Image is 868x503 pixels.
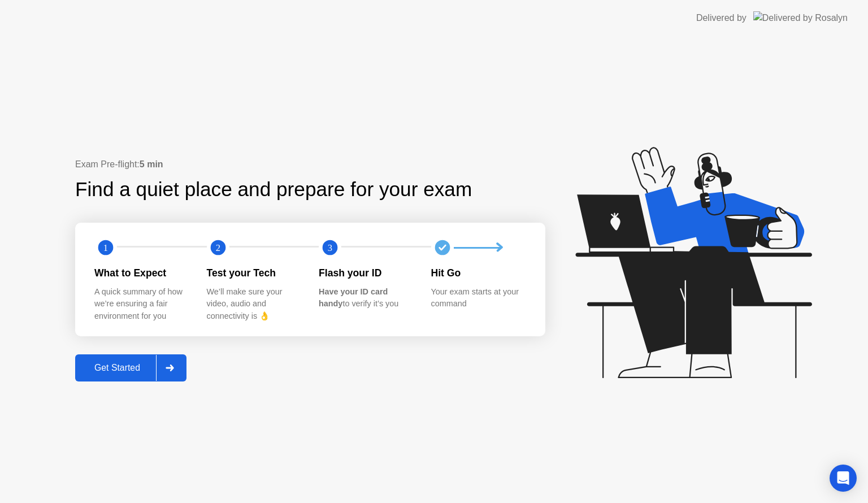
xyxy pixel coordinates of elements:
text: 3 [328,242,332,253]
div: Delivered by [696,11,747,25]
text: 2 [215,242,220,253]
b: Have your ID card handy [319,287,388,309]
div: Open Intercom Messenger [830,465,857,492]
div: Your exam starts at your command [431,286,526,310]
div: We’ll make sure your video, audio and connectivity is 👌 [207,286,301,323]
img: Delivered by Rosalyn [753,11,848,24]
div: Flash your ID [319,266,413,280]
button: Get Started [75,354,186,381]
div: What to Expect [94,266,189,280]
div: Exam Pre-flight: [75,158,545,171]
div: A quick summary of how we’re ensuring a fair environment for you [94,286,189,323]
div: Test your Tech [207,266,301,280]
div: to verify it’s you [319,286,413,310]
text: 1 [103,242,108,253]
div: Hit Go [431,266,526,280]
b: 5 min [140,159,163,169]
div: Find a quiet place and prepare for your exam [75,175,474,205]
div: Get Started [79,363,156,373]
